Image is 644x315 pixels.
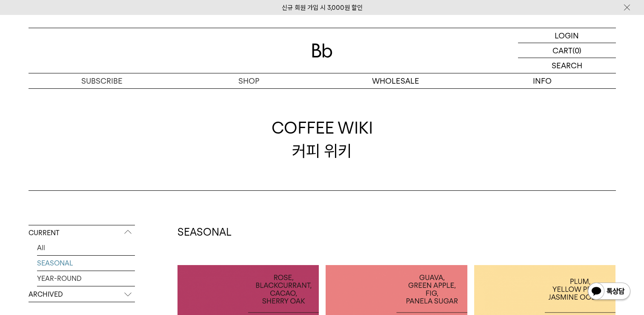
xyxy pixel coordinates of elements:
[282,4,363,12] a: 신규 회원 가입 시 3,000원 할인
[177,225,616,239] h2: SEASONAL
[37,271,135,286] a: YEAR-ROUND
[29,287,135,302] p: ARCHIVED
[29,225,135,241] p: CURRENT
[29,73,175,88] a: SUBSCRIBE
[518,28,616,43] a: LOGIN
[175,73,322,88] a: SHOP
[37,256,135,271] a: SEASONAL
[312,44,332,58] img: 로고
[552,58,582,73] p: SEARCH
[272,117,373,139] span: COFFEE WIKI
[322,73,469,88] p: WHOLESALE
[587,282,631,302] img: 카카오톡 채널 1:1 채팅 버튼
[272,117,373,162] div: 커피 위키
[555,28,579,43] p: LOGIN
[469,73,616,88] p: INFO
[37,240,135,255] a: All
[552,43,572,58] p: CART
[572,43,581,58] p: (0)
[518,43,616,58] a: CART (0)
